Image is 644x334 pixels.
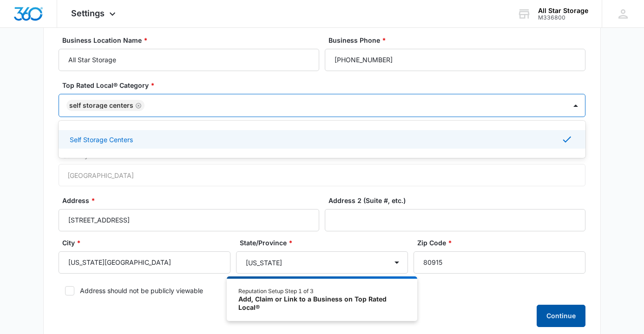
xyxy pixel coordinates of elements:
label: Address 2 (Suite #, etc.) [329,196,589,205]
label: Address should not be publicly viewable [59,286,585,295]
label: Zip Code [417,238,589,248]
label: Address [62,196,323,205]
label: Business Location Name [62,35,323,45]
div: Add, Claim or Link to a Business on Top Rated Local® [238,295,406,311]
div: account id [538,14,588,21]
label: City [62,238,234,248]
div: account name [538,7,588,14]
label: State/Province [240,238,412,248]
div: Remove Self Storage Centers [133,102,142,109]
div: Self Storage Centers [69,102,133,109]
label: Business Phone [329,35,589,45]
label: Top Rated Local® Category [62,80,589,90]
div: Reputation Setup Step 1 of 3 [238,287,406,295]
p: Self Storage Centers [70,135,133,144]
span: Settings [71,8,105,18]
button: Continue [537,305,585,327]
